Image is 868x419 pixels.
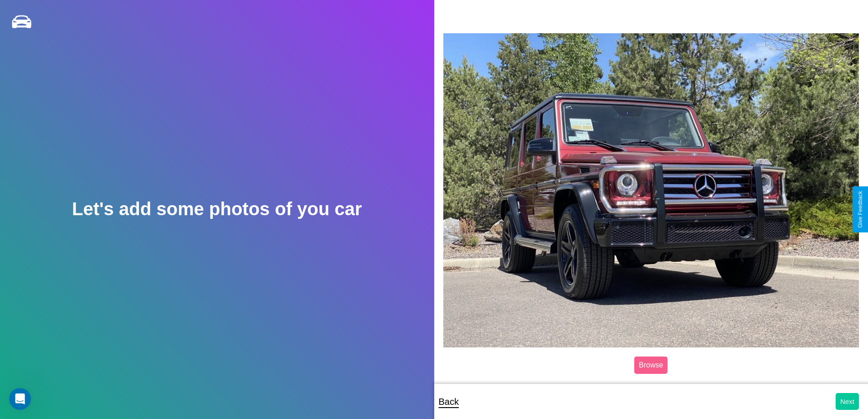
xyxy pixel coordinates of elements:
[443,33,859,347] img: posted
[857,191,863,228] div: Give Feedback
[439,393,459,410] p: Back
[634,357,668,374] label: Browse
[72,199,362,219] h2: Let's add some photos of you car
[9,388,31,410] iframe: Intercom live chat
[836,393,859,410] button: Next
